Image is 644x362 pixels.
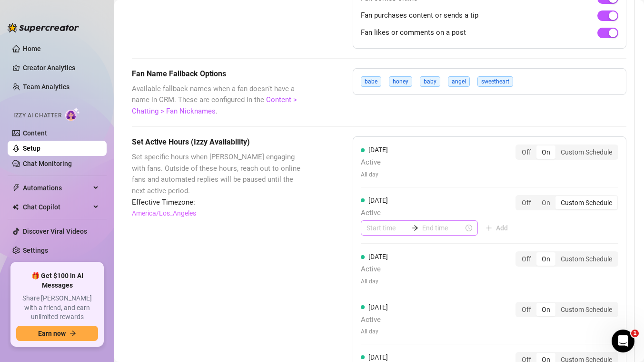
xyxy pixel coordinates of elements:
[361,170,388,179] span: All day
[536,303,555,316] div: On
[368,303,388,311] span: [DATE]
[361,76,381,87] span: babe
[69,330,76,337] span: arrow-right
[515,195,618,210] div: segmented control
[422,223,464,233] input: End time
[516,252,536,266] div: Off
[555,145,617,159] div: Custom Schedule
[516,145,536,159] div: Off
[12,184,20,192] span: thunderbolt
[361,277,388,286] span: All day
[361,157,388,168] span: Active
[448,76,470,87] span: angel
[515,251,618,267] div: segmented control
[12,204,19,210] img: Chat Copilot
[555,196,617,209] div: Custom Schedule
[132,197,305,208] span: Effective Timezone:
[367,223,408,233] input: Start time
[368,253,388,260] span: [DATE]
[8,23,79,32] img: logo-BBDzfeDw.svg
[361,264,388,275] span: Active
[38,330,66,337] span: Earn now
[132,136,305,148] h5: Set Active Hours (Izzy Availability)
[132,95,297,115] a: Content > Chatting > Fan Nicknames
[536,145,555,159] div: On
[412,225,418,231] span: arrow-right
[612,330,634,352] iframe: Intercom live chat
[555,303,617,316] div: Custom Schedule
[132,68,305,80] h5: Fan Name Fallback Options
[132,152,305,197] span: Set specific hours when [PERSON_NAME] engaging with fans. Outside of these hours, reach out to on...
[23,45,41,52] a: Home
[23,60,99,75] a: Creator Analytics
[361,10,478,21] span: Fan purchases content or sends a tip
[16,326,98,341] button: Earn nowarrow-right
[23,129,47,137] a: Content
[16,271,98,290] span: 🎁 Get $100 in AI Messages
[368,197,388,204] span: [DATE]
[23,83,69,91] a: Team Analytics
[23,199,90,215] span: Chat Copilot
[361,27,466,39] span: Fan likes or comments on a post
[516,196,536,209] div: Off
[23,228,87,235] a: Discover Viral Videos
[516,303,536,316] div: Off
[536,252,555,266] div: On
[536,196,555,209] div: On
[368,353,388,361] span: [DATE]
[555,252,617,266] div: Custom Schedule
[361,314,388,326] span: Active
[515,302,618,317] div: segmented control
[23,145,40,152] a: Setup
[478,220,515,236] button: Add
[23,160,72,167] a: Chat Monitoring
[23,180,90,196] span: Automations
[368,146,388,154] span: [DATE]
[389,76,412,87] span: honey
[23,247,48,254] a: Settings
[361,207,515,219] span: Active
[132,83,305,117] span: Available fallback names when a fan doesn't have a name in CRM. These are configured in the .
[132,208,196,218] a: America/Los_Angeles
[477,76,513,87] span: sweetheart
[361,327,388,336] span: All day
[65,107,80,121] img: AI Chatter
[13,111,61,120] span: Izzy AI Chatter
[420,76,440,87] span: baby
[16,294,98,322] span: Share [PERSON_NAME] with a friend, and earn unlimited rewards
[515,145,618,160] div: segmented control
[631,330,639,337] span: 1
